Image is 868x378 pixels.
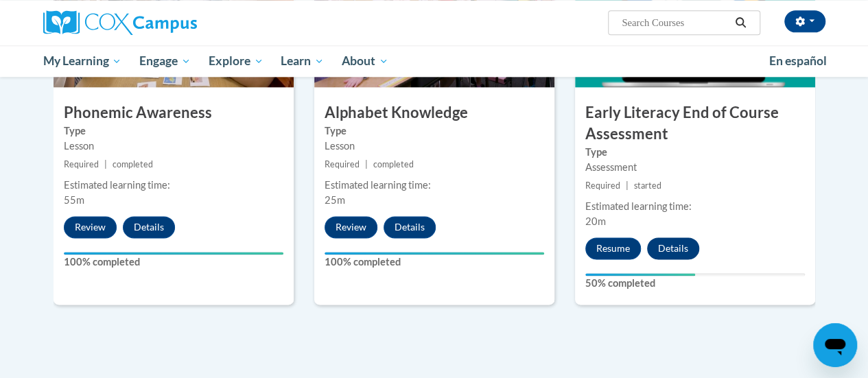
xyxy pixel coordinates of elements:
[314,102,554,123] h3: Alphabet Knowledge
[139,53,191,69] span: Engage
[325,159,360,169] span: Required
[209,53,263,69] span: Explore
[760,47,836,75] a: En español
[130,45,200,77] a: Engage
[620,14,730,31] input: Search Courses
[43,10,290,35] a: Cox Campus
[634,180,661,191] span: started
[585,273,695,276] div: Your progress
[43,53,121,69] span: My Learning
[373,159,414,169] span: completed
[585,145,805,160] label: Type
[64,139,283,154] div: Lesson
[272,45,333,77] a: Learn
[325,178,544,193] div: Estimated learning time:
[34,45,131,77] a: My Learning
[64,252,283,255] div: Your progress
[200,45,272,77] a: Explore
[325,252,544,255] div: Your progress
[54,102,294,123] h3: Phonemic Awareness
[585,160,805,175] div: Assessment
[342,53,388,69] span: About
[64,255,283,270] label: 100% completed
[585,237,641,259] button: Resume
[43,10,197,35] img: Cox Campus
[325,139,544,154] div: Lesson
[325,123,544,139] label: Type
[325,255,544,270] label: 100% completed
[813,323,857,367] iframe: Button to launch messaging window
[333,45,397,77] a: About
[64,123,283,139] label: Type
[123,216,175,238] button: Details
[64,159,99,169] span: Required
[384,216,436,238] button: Details
[647,237,699,259] button: Details
[585,199,805,214] div: Estimated learning time:
[626,180,629,191] span: |
[784,10,825,32] button: Account Settings
[64,216,117,238] button: Review
[325,216,377,238] button: Review
[769,54,827,68] span: En español
[585,180,620,191] span: Required
[325,194,345,206] span: 25m
[585,276,805,291] label: 50% completed
[113,159,153,169] span: completed
[104,159,107,169] span: |
[64,178,283,193] div: Estimated learning time:
[64,194,84,206] span: 55m
[365,159,368,169] span: |
[585,215,606,227] span: 20m
[33,45,836,77] div: Main menu
[575,102,815,145] h3: Early Literacy End of Course Assessment
[281,53,324,69] span: Learn
[730,14,751,31] button: Search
